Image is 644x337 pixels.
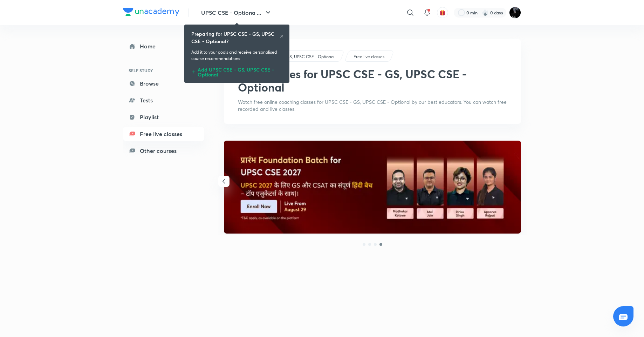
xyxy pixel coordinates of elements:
a: Browse [123,76,204,90]
img: Company Logo [123,8,179,16]
a: banner [224,141,521,235]
a: UPSC CSE - GS, UPSC CSE - Optional [261,54,336,60]
p: UPSC CSE - GS, UPSC CSE - Optional [262,54,335,60]
img: avatar [439,9,446,16]
h1: Free classes for UPSC CSE - GS, UPSC CSE - Optional [238,67,507,94]
p: Add it to your goals and receive personalised course recommendations [191,49,282,62]
a: Free live classes [123,127,204,141]
p: Free live classes [354,54,384,60]
button: UPSC CSE - Optiona ... [197,6,276,20]
a: Company Logo [123,8,179,18]
h6: Preparing for UPSC CSE - GS, UPSC CSE - Optional? [191,30,280,45]
h6: SELF STUDY [123,65,204,76]
button: avatar [437,7,448,18]
a: Other courses [123,144,204,158]
a: Free live classes [352,54,386,60]
a: Tests [123,93,204,107]
img: streak [482,9,489,16]
a: Home [123,39,204,53]
img: banner [224,141,521,234]
img: Mini John [509,7,521,19]
p: Watch free online coaching classes for UPSC CSE - GS, UPSC CSE - Optional by our best educators. ... [238,99,507,113]
a: Playlist [123,110,204,124]
div: Add UPSC CSE - GS, UPSC CSE - Optional [191,65,282,77]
